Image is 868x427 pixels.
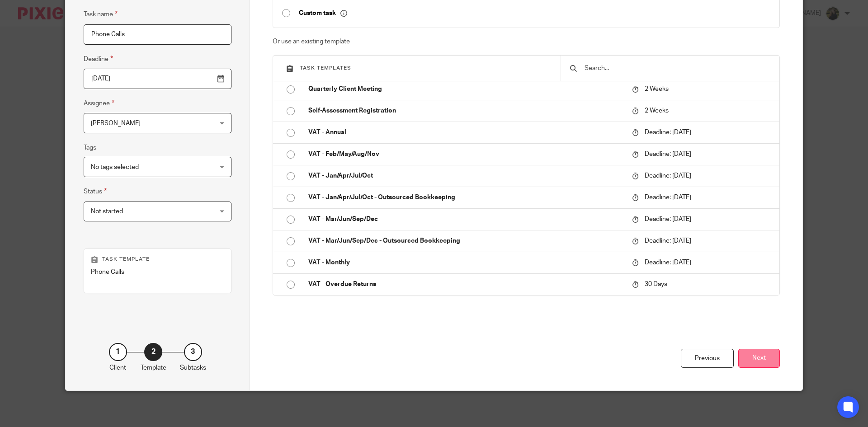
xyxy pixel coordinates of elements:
[84,54,113,64] label: Deadline
[308,106,623,115] p: Self-Assessment Registration
[645,282,667,288] span: 30 Days
[91,208,123,215] span: Not started
[308,215,623,224] p: VAT - Mar/Jun/Sep/Dec
[299,9,347,17] p: Custom task
[109,343,127,361] div: 1
[645,86,669,92] span: 2 Weeks
[144,343,162,361] div: 2
[84,69,231,89] input: Pick a date
[645,108,669,114] span: 2 Weeks
[308,171,623,180] p: VAT - Jan/Apr/Jul/Oct
[91,267,224,277] p: Phone Calls
[109,363,126,372] p: Client
[84,143,96,152] label: Tags
[84,98,114,108] label: Assignee
[584,63,770,73] input: Search...
[645,216,691,222] span: Deadline: [DATE]
[141,363,166,372] p: Template
[738,349,780,368] button: Next
[308,236,623,245] p: VAT - Mar/Jun/Sep/Dec - Outsourced Bookkeeping
[308,193,623,202] p: VAT - Jan/Apr/Jul/Oct - Outsourced Bookkeeping
[91,256,224,263] p: Task template
[645,259,691,266] span: Deadline: [DATE]
[308,258,623,267] p: VAT - Monthly
[308,150,623,159] p: VAT - Feb/May/Aug/Nov
[645,173,691,179] span: Deadline: [DATE]
[300,66,351,70] span: Task templates
[84,186,107,197] label: Status
[308,280,623,289] p: VAT - Overdue Returns
[273,37,780,46] p: Or use an existing template
[645,151,691,157] span: Deadline: [DATE]
[91,120,141,127] span: [PERSON_NAME]
[308,128,623,137] p: VAT - Annual
[184,343,202,361] div: 3
[645,238,691,244] span: Deadline: [DATE]
[84,24,231,45] input: Task name
[84,9,118,19] label: Task name
[91,164,139,170] span: No tags selected
[308,84,623,94] p: Quarterly Client Meeting
[645,129,691,136] span: Deadline: [DATE]
[681,349,734,368] div: Previous
[180,363,206,372] p: Subtasks
[645,194,691,201] span: Deadline: [DATE]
